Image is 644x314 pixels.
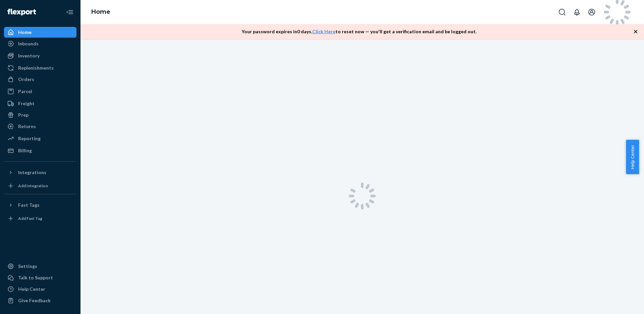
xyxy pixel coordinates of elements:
[4,213,76,224] a: Add Fast Tag
[4,50,76,61] a: Inventory
[4,98,76,109] a: Freight
[4,133,76,144] a: Reporting
[4,63,76,73] a: Replenishments
[4,38,76,49] a: Inbounds
[570,5,584,19] button: Open notifications
[626,140,639,174] button: Help Center
[18,215,42,221] div: Add Fast Tag
[91,8,110,15] a: Home
[4,181,76,191] a: Add Integration
[7,9,36,15] img: Flexport logo
[4,74,76,85] a: Orders
[241,28,477,35] p: Your password expires in 0 days . to reset now — you'll get a verification email and be logged out.
[4,200,76,210] button: Fast Tags
[18,286,45,292] div: Help Center
[18,202,40,208] div: Fast Tags
[18,135,41,142] div: Reporting
[18,52,40,59] div: Inventory
[86,2,116,22] ol: breadcrumbs
[312,29,335,34] a: Click Here
[4,261,76,272] a: Settings
[18,297,51,304] div: Give Feedback
[4,272,76,283] button: Talk to Support
[4,284,76,295] a: Help Center
[18,29,32,36] div: Home
[18,169,46,176] div: Integrations
[18,112,29,118] div: Prep
[4,295,76,306] button: Give Feedback
[18,263,37,270] div: Settings
[4,167,76,178] button: Integrations
[63,5,76,19] button: Close Navigation
[4,110,76,120] a: Prep
[18,183,48,189] div: Add Integration
[18,65,54,71] div: Replenishments
[18,100,35,107] div: Freight
[555,5,569,19] button: Open Search Box
[4,86,76,97] a: Parcel
[4,145,76,156] a: Billing
[4,121,76,132] a: Returns
[18,274,53,281] div: Talk to Support
[18,123,36,130] div: Returns
[18,88,32,95] div: Parcel
[18,40,39,47] div: Inbounds
[18,147,32,154] div: Billing
[18,76,34,83] div: Orders
[585,5,598,19] button: Open account menu
[4,27,76,38] a: Home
